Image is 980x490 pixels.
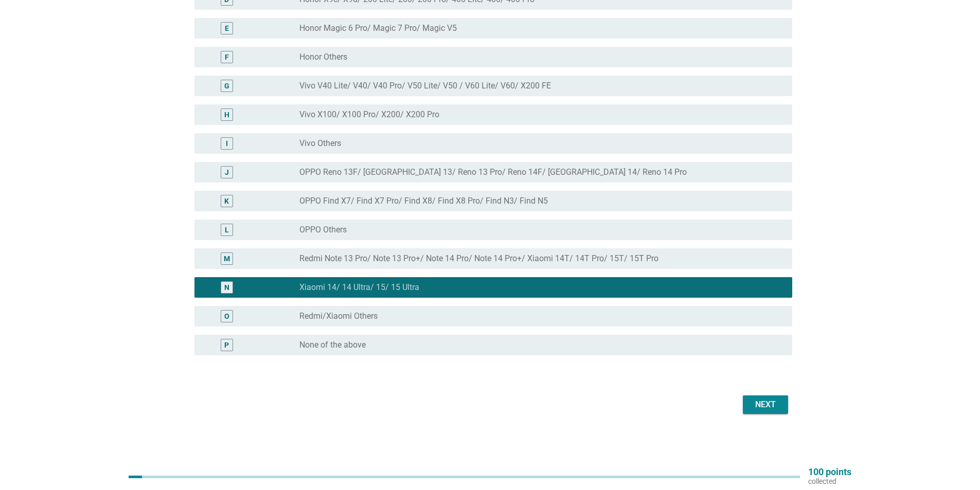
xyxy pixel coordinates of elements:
div: O [224,311,229,322]
div: L [225,225,229,235]
label: None of the above [299,340,366,350]
label: Vivo X100/ X100 Pro/ X200/ X200 Pro [299,110,439,120]
div: E [225,23,229,34]
label: Vivo Others [299,138,341,149]
div: F [225,52,229,63]
div: H [224,110,229,120]
div: K [224,196,229,207]
div: M [224,253,230,264]
label: Xiaomi 14/ 14 Ultra/ 15/ 15 Ultra [299,282,419,293]
div: G [224,81,229,92]
label: Redmi Note 13 Pro/ Note 13 Pro+/ Note 14 Pro/ Note 14 Pro+/ Xiaomi 14T/ 14T Pro/ 15T/ 15T Pro [299,253,658,264]
label: OPPO Others [299,225,347,235]
label: OPPO Find X7/ Find X7 Pro/ Find X8/ Find X8 Pro/ Find N3/ Find N5 [299,196,548,206]
button: Next [743,395,788,414]
div: N [224,282,229,293]
div: J [225,167,229,178]
div: P [224,340,229,351]
div: Next [751,398,780,411]
label: Honor Others [299,52,347,62]
label: Honor Magic 6 Pro/ Magic 7 Pro/ Magic V5 [299,23,457,33]
div: I [226,138,228,149]
p: 100 points [808,467,851,477]
label: OPPO Reno 13F/ [GEOGRAPHIC_DATA] 13/ Reno 13 Pro/ Reno 14F/ [GEOGRAPHIC_DATA] 14/ Reno 14 Pro [299,167,687,177]
p: collected [808,477,851,486]
label: Redmi/Xiaomi Others [299,311,378,321]
label: Vivo V40 Lite/ V40/ V40 Pro/ V50 Lite/ V50 / V60 Lite/ V60/ X200 FE [299,81,551,91]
